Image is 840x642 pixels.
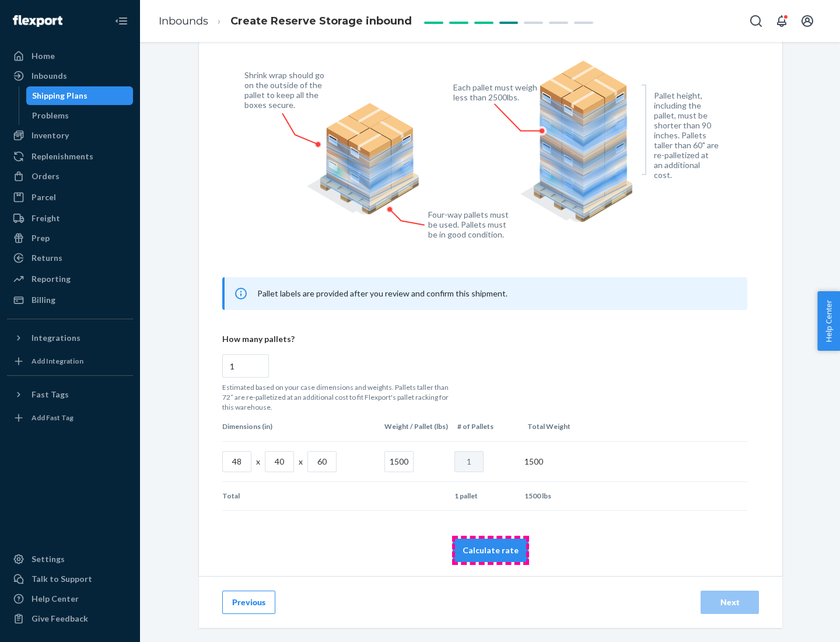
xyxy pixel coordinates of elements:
button: Calculate rate [453,539,528,562]
figcaption: Each pallet must weigh less than 2500lbs. [453,82,540,102]
th: Weight / Pallet (lbs) [380,412,453,441]
button: Close Navigation [110,9,133,33]
div: Settings [32,553,65,565]
a: Problems [26,106,134,125]
p: x [299,456,303,467]
a: Parcel [7,188,133,207]
div: Orders [32,170,60,182]
div: Add Integration [32,356,83,366]
div: Parcel [32,191,56,203]
th: # of Pallets [453,412,523,441]
p: How many pallets? [222,333,747,345]
a: Home [7,47,133,65]
th: Total Weight [523,412,593,441]
a: Add Integration [7,352,133,371]
button: Next [701,591,759,614]
div: Problems [32,110,69,121]
div: Add Fast Tag [32,413,73,423]
button: Open account menu [796,9,819,33]
div: Freight [32,212,60,224]
div: Next [710,596,749,608]
td: 1500 lbs [520,482,590,510]
th: Dimensions (in) [222,412,380,441]
div: Inventory [32,130,69,141]
a: Settings [7,550,133,568]
a: Inventory [7,126,133,145]
div: Fast Tags [32,389,69,400]
span: Pallet labels are provided after you review and confirm this shipment. [257,288,508,298]
div: Returns [32,252,62,264]
a: Replenishments [7,147,133,166]
button: Give Feedback [7,609,133,628]
td: 1 pallet [450,482,520,510]
div: Integrations [32,332,80,344]
div: Replenishments [32,151,93,162]
button: Previous [222,591,275,614]
a: Inbounds [7,67,133,85]
span: 1500 [524,456,543,466]
a: Add Fast Tag [7,409,133,427]
button: Open Search Box [744,9,768,33]
a: Talk to Support [7,570,133,588]
button: Fast Tags [7,385,133,404]
div: Prep [32,232,50,244]
a: Reporting [7,270,133,288]
a: Orders [7,167,133,186]
a: Billing [7,291,133,309]
a: Help Center [7,589,133,608]
div: Talk to Support [32,573,92,585]
figcaption: Pallet height, including the pallet, must be shorter than 90 inches. Pallets taller than 60" are ... [654,90,719,180]
button: Integrations [7,329,133,347]
a: Freight [7,209,133,228]
figcaption: Four-way pallets must be used. Pallets must be in good condition. [428,210,509,239]
ol: breadcrumbs [149,4,421,39]
div: Shipping Plans [32,90,87,102]
figcaption: Shrink wrap should go on the outside of the pallet to keep all the boxes secure. [244,70,331,110]
div: Inbounds [32,70,67,82]
div: Billing [32,294,55,306]
a: Shipping Plans [26,86,134,105]
button: Help Center [817,291,840,351]
img: Flexport logo [13,15,62,27]
a: Returns [7,249,133,267]
button: Open notifications [770,9,793,33]
td: Total [222,482,380,510]
span: Create Reserve Storage inbound [230,15,412,27]
div: Help Center [32,593,79,605]
p: Estimated based on your case dimensions and weights. Pallets taller than 72” are re-palletized at... [222,382,456,412]
div: Reporting [32,273,71,285]
p: x [256,456,260,467]
div: Give Feedback [32,613,88,624]
div: Home [32,50,55,62]
a: Prep [7,229,133,247]
a: Inbounds [159,15,208,27]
